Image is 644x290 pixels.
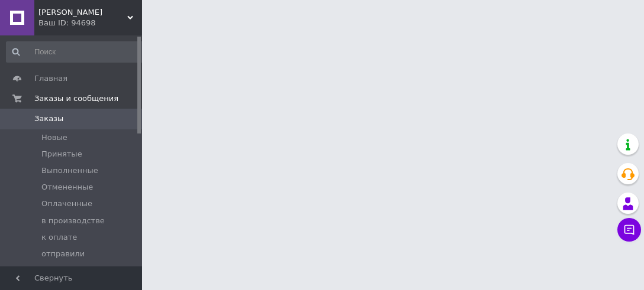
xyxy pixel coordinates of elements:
span: Принятые [41,149,82,159]
span: Выполненные [41,165,98,176]
span: отправили [41,249,85,259]
span: Новые [41,132,67,143]
span: ЕLF Рамка [38,7,127,18]
span: Отмененные [41,182,93,193]
span: в производстве [41,216,105,226]
span: Заказы и сообщения [34,93,118,104]
button: Чат с покупателем [617,218,641,242]
div: Ваш ID: 94698 [38,18,142,28]
span: к оплате [41,232,77,243]
span: Главная [34,73,67,84]
span: Заказы [34,113,63,124]
input: Поиск [6,41,149,63]
span: Оплаченные [41,198,92,209]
